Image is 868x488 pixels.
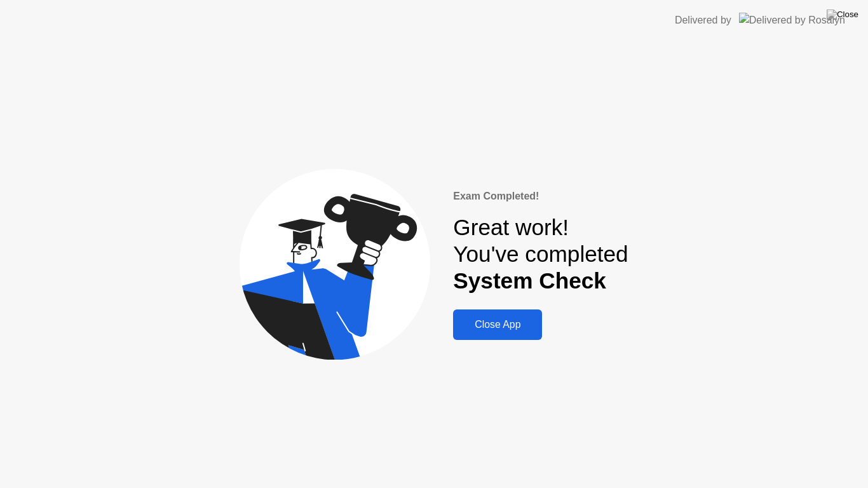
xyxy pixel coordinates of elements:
img: Delivered by Rosalyn [739,13,845,27]
div: Delivered by [675,13,731,28]
div: Close App [457,319,538,330]
div: Exam Completed! [453,189,628,204]
button: Close App [453,309,542,340]
b: System Check [453,268,606,293]
img: Close [827,10,858,20]
div: Great work! You've completed [453,214,628,295]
